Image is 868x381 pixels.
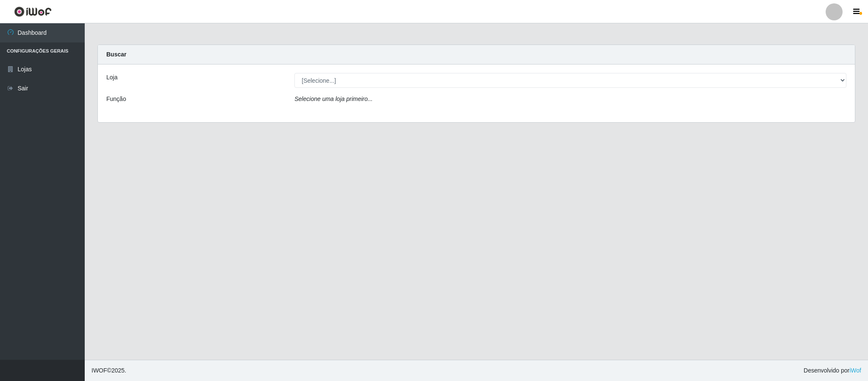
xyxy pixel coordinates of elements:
[106,51,126,58] strong: Buscar
[804,366,861,375] span: Desenvolvido por
[106,73,117,82] label: Loja
[849,367,861,374] a: iWof
[14,6,52,17] img: CoreUI Logo
[294,95,372,102] i: Selecione uma loja primeiro...
[92,367,107,374] span: IWOF
[106,95,126,104] label: Função
[92,366,126,375] span: © 2025 .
